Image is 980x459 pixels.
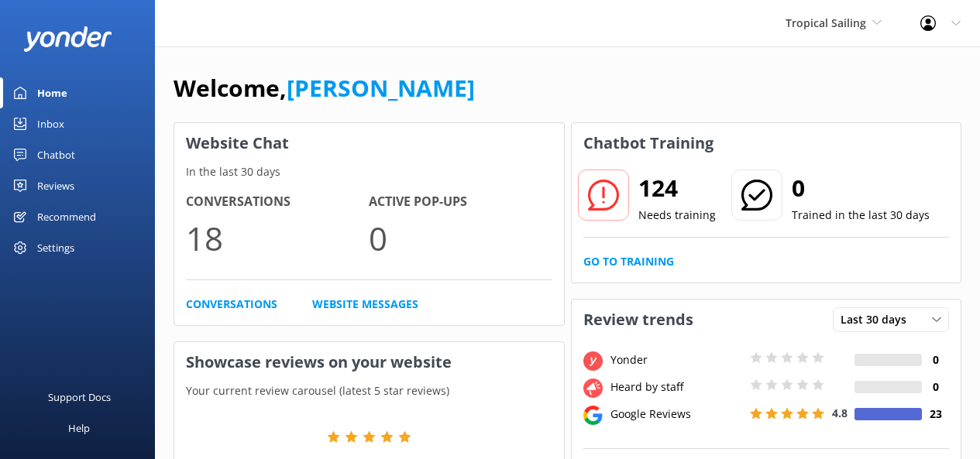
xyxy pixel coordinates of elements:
[922,406,949,423] h4: 23
[174,342,564,382] h3: Showcase reviews on your website
[23,26,112,52] img: yonder-white-logo.png
[786,15,866,30] span: Tropical Sailing
[174,382,564,399] p: Your current review carousel (latest 5 star reviews)
[312,296,418,313] a: Website Messages
[186,212,369,264] p: 18
[572,123,725,163] h3: Chatbot Training
[37,139,75,170] div: Chatbot
[37,232,74,263] div: Settings
[832,406,848,420] span: 4.8
[37,108,64,139] div: Inbox
[37,77,67,108] div: Home
[922,351,949,368] h4: 0
[186,192,369,212] h4: Conversations
[841,311,916,328] span: Last 30 days
[638,207,716,224] p: Needs training
[174,163,564,180] p: In the last 30 days
[922,379,949,396] h4: 0
[287,72,475,104] a: [PERSON_NAME]
[792,170,930,207] h2: 0
[48,382,111,413] div: Support Docs
[174,70,475,107] h1: Welcome,
[607,406,746,423] div: Google Reviews
[37,201,96,232] div: Recommend
[607,351,746,368] div: Yonder
[174,123,564,163] h3: Website Chat
[37,170,74,201] div: Reviews
[638,170,716,207] h2: 124
[607,379,746,396] div: Heard by staff
[68,413,90,444] div: Help
[792,207,930,224] p: Trained in the last 30 days
[369,192,552,212] h4: Active Pop-ups
[572,300,705,340] h3: Review trends
[186,296,277,313] a: Conversations
[369,212,552,264] p: 0
[583,253,674,270] a: Go to Training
